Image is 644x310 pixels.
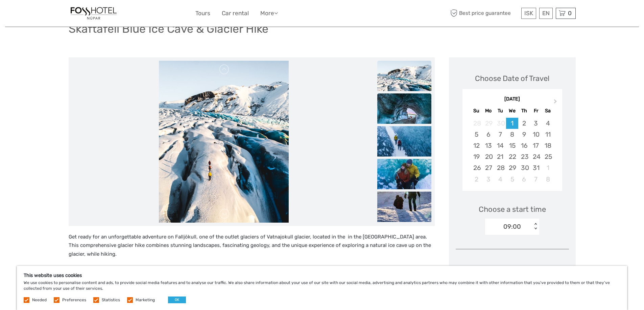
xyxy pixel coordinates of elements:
[506,106,518,115] div: We
[377,126,431,157] img: 7df5abc3963244af85df8df372dedffb_slider_thumbnail.jpg
[377,61,431,91] img: ae79ec452f064fa780983fb8559077c2_slider_thumbnail.jpg
[503,222,521,231] div: 09:00
[506,174,518,185] div: Choose Wednesday, November 5th, 2025
[530,151,542,162] div: Choose Friday, October 24th, 2025
[9,12,76,17] p: We're away right now. Please check back later!
[377,159,431,189] img: 33d9448ecd424fc08472abcdfc68d83d_slider_thumbnail.jpg
[482,106,494,115] div: Mo
[482,118,494,129] div: Not available Monday, September 29th, 2025
[506,140,518,151] div: Choose Wednesday, October 15th, 2025
[78,10,86,19] button: Open LiveChat chat widget
[530,129,542,140] div: Choose Friday, October 10th, 2025
[471,129,482,140] div: Choose Sunday, October 5th, 2025
[260,8,278,18] a: More
[482,162,494,173] div: Choose Monday, October 27th, 2025
[530,106,542,115] div: Fr
[471,106,482,115] div: Su
[377,93,431,124] img: 0eb243a0a7e54b0ab0c6614673e2ba76_slider_thumbnail.jpeg
[377,192,431,222] img: 51e583545ab7486a8a1525a10f8ee6fb_slider_thumbnail.jpg
[462,96,562,103] div: [DATE]
[551,97,562,108] button: Next Month
[494,151,506,162] div: Choose Tuesday, October 21st, 2025
[530,140,542,151] div: Choose Friday, October 17th, 2025
[506,118,518,129] div: Choose Wednesday, October 1st, 2025
[449,8,520,19] span: Best price guarantee
[69,5,119,22] img: 1333-8f52415d-61d8-4a52-9a0c-13b3652c5909_logo_small.jpg
[518,106,530,115] div: Th
[136,297,155,303] label: Marketing
[530,174,542,185] div: Choose Friday, November 7th, 2025
[518,118,530,129] div: Choose Thursday, October 2nd, 2025
[494,140,506,151] div: Choose Tuesday, October 14th, 2025
[506,162,518,173] div: Choose Wednesday, October 29th, 2025
[542,129,554,140] div: Choose Saturday, October 11th, 2025
[482,151,494,162] div: Choose Monday, October 20th, 2025
[168,297,186,303] button: OK
[542,118,554,129] div: Choose Saturday, October 4th, 2025
[506,151,518,162] div: Choose Wednesday, October 22nd, 2025
[518,162,530,173] div: Choose Thursday, October 30th, 2025
[159,61,289,223] img: ae79ec452f064fa780983fb8559077c2_main_slider.jpg
[518,174,530,185] div: Choose Thursday, November 6th, 2025
[69,233,435,259] p: Get ready for an unforgettable adventure on Falljökull, one of the outlet glaciers of Vatnajokull...
[539,8,553,19] div: EN
[518,129,530,140] div: Choose Thursday, October 9th, 2025
[542,162,554,173] div: Choose Saturday, November 1st, 2025
[102,297,120,303] label: Statistics
[494,129,506,140] div: Choose Tuesday, October 7th, 2025
[524,10,533,17] span: ISK
[471,118,482,129] div: Not available Sunday, September 28th, 2025
[567,10,573,17] span: 0
[542,106,554,115] div: Sa
[542,140,554,151] div: Choose Saturday, October 18th, 2025
[222,8,249,18] a: Car rental
[482,174,494,185] div: Choose Monday, November 3rd, 2025
[17,266,627,310] div: We use cookies to personalise content and ads, to provide social media features and to analyse ou...
[482,129,494,140] div: Choose Monday, October 6th, 2025
[475,73,549,84] div: Choose Date of Travel
[494,118,506,129] div: Not available Tuesday, September 30th, 2025
[464,118,560,185] div: month 2025-10
[471,140,482,151] div: Choose Sunday, October 12th, 2025
[542,151,554,162] div: Choose Saturday, October 25th, 2025
[471,174,482,185] div: Choose Sunday, November 2nd, 2025
[24,273,620,278] h5: This website uses cookies
[506,129,518,140] div: Choose Wednesday, October 8th, 2025
[530,162,542,173] div: Choose Friday, October 31st, 2025
[195,8,210,18] a: Tours
[494,106,506,115] div: Tu
[69,22,268,36] h1: Skaftafell Blue Ice Cave & Glacier Hike
[479,204,546,215] span: Choose a start time
[518,151,530,162] div: Choose Thursday, October 23rd, 2025
[32,297,47,303] label: Needed
[471,162,482,173] div: Choose Sunday, October 26th, 2025
[494,162,506,173] div: Choose Tuesday, October 28th, 2025
[533,223,539,230] div: < >
[482,140,494,151] div: Choose Monday, October 13th, 2025
[518,140,530,151] div: Choose Thursday, October 16th, 2025
[542,174,554,185] div: Choose Saturday, November 8th, 2025
[530,118,542,129] div: Choose Friday, October 3rd, 2025
[494,174,506,185] div: Choose Tuesday, November 4th, 2025
[62,297,86,303] label: Preferences
[471,151,482,162] div: Choose Sunday, October 19th, 2025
